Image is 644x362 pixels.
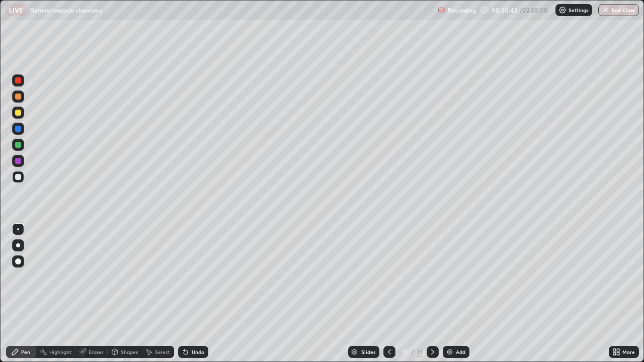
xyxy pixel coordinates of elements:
div: 11 [417,347,423,356]
img: add-slide-button [446,348,454,356]
div: Select [155,349,170,354]
p: Recording [448,7,476,14]
div: 11 [399,349,410,355]
img: end-class-cross [602,6,610,14]
p: LIVE [9,6,23,14]
p: Settings [569,8,588,13]
img: class-settings-icons [558,6,567,14]
p: General organic chemistry [30,6,102,14]
div: Undo [192,349,204,354]
div: More [622,349,635,354]
button: End Class [598,4,639,16]
div: Highlight [49,349,71,354]
div: Add [456,349,465,354]
img: recording.375f2c34.svg [438,6,446,14]
div: Eraser [89,349,104,354]
div: Pen [21,349,30,354]
div: / [412,349,415,355]
div: Shapes [121,349,138,354]
div: Slides [361,349,375,354]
